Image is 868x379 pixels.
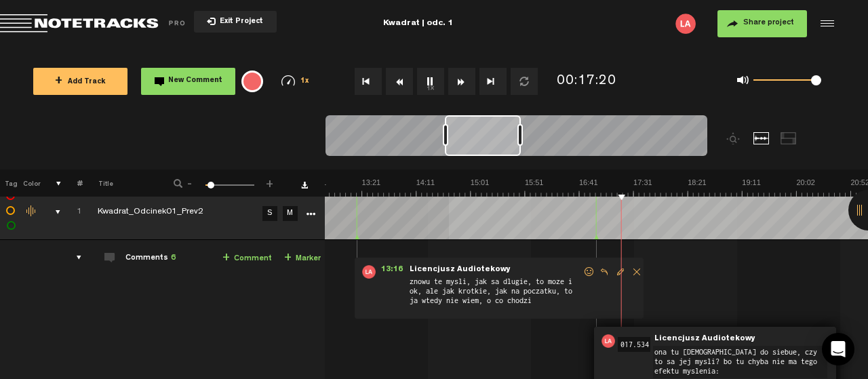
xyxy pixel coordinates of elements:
[62,169,83,197] th: #
[408,276,583,313] span: znowu te mysli, jak sa dlugie, to moze i ok, ale jak krotkie, jak na poczatku, to ja wtedy nie wi...
[376,265,408,279] span: 13:16
[284,251,321,266] a: Marker
[743,19,794,27] span: Share project
[601,334,615,348] img: letters
[283,206,298,221] a: M
[98,206,274,220] div: Click to edit the title
[408,265,512,275] span: Licencjusz Audiotekowy
[279,7,557,41] div: Kwadrat | odc. 1
[55,79,106,86] span: Add Track
[362,265,376,279] img: letters
[386,68,413,95] button: Rewind
[300,78,310,85] span: 1x
[612,267,629,277] span: Edit comment
[216,18,263,26] span: Exit Project
[22,205,42,218] div: Change the color of the waveform
[281,75,295,86] img: speedometer.svg
[55,76,62,87] span: +
[222,253,230,264] span: +
[629,267,645,277] span: Delete comment
[304,207,317,219] a: More
[168,77,222,85] span: New Comment
[417,68,444,95] button: 1x
[222,251,272,266] a: Comment
[63,206,84,219] div: Click to change the order number
[596,267,612,277] span: Reply to comment
[20,169,41,197] th: Color
[61,185,82,240] td: Click to change the order number 1
[42,205,63,219] div: comments, stamps & drawings
[269,75,322,87] div: 1x
[675,14,696,34] img: letters
[557,72,616,92] div: 00:17:20
[125,253,176,264] div: Comments
[141,68,235,95] button: New Comment
[479,68,507,95] button: Go to end
[822,333,854,365] div: Open Intercom Messenger
[264,178,275,186] span: +
[284,253,292,264] span: +
[653,334,757,344] span: Licencjusz Audiotekowy
[194,11,277,33] button: Exit Project
[184,178,195,186] span: -
[40,185,61,240] td: comments, stamps & drawings
[33,68,127,95] button: +Add Track
[301,182,308,188] a: Download comments
[383,7,453,41] div: Kwadrat | odc. 1
[82,185,258,240] td: Click to edit the title Kwadrat_Odcinek01_Prev2
[448,68,475,95] button: Fast Forward
[83,169,155,197] th: Title
[717,10,807,37] button: Share project
[241,71,263,92] div: {{ tooltip_message }}
[262,206,277,221] a: S
[355,68,382,95] button: Go to beginning
[63,251,84,264] div: comments
[511,68,538,95] button: Loop
[20,185,40,240] td: Change the color of the waveform
[171,254,176,262] span: 6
